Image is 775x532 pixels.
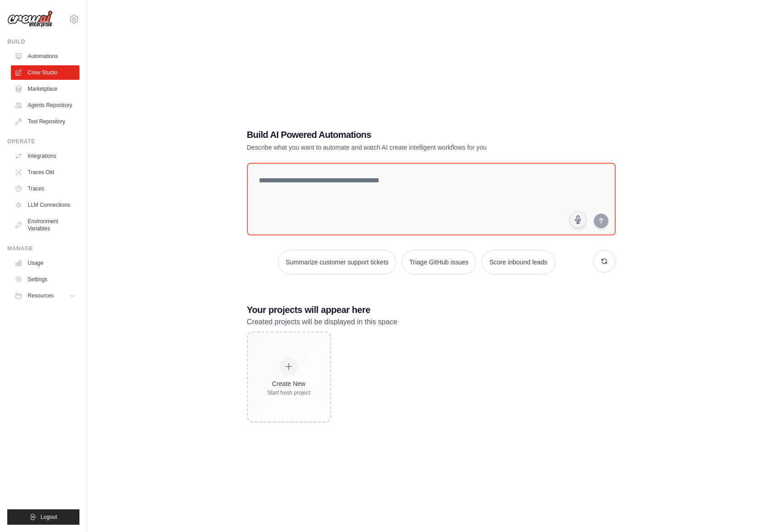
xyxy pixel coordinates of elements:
[11,149,79,163] a: Integrations
[267,379,311,388] div: Create New
[247,303,616,316] h3: Your projects will appear here
[247,128,552,141] h1: Build AI Powered Automations
[7,38,79,45] div: Build
[11,82,79,96] a: Marketplace
[7,509,79,525] button: Logout
[569,211,587,228] button: Click to speak your automation idea
[482,250,555,274] button: Score inbound leads
[11,65,79,80] a: Crew Studio
[28,292,54,299] span: Resources
[11,198,79,212] a: LLM Connections
[11,214,79,236] a: Environment Variables
[11,98,79,112] a: Agents Repository
[247,143,552,152] p: Describe what you want to automate and watch AI create intelligent workflows for you
[11,114,79,129] a: Tool Repository
[11,165,79,180] a: Traces Old
[7,10,53,28] img: Logo
[402,250,476,274] button: Triage GitHub issues
[11,288,79,303] button: Resources
[11,49,79,63] a: Automations
[267,389,311,396] div: Start fresh project
[247,316,616,328] p: Created projects will be displayed in this space
[593,250,616,273] button: Get new suggestions
[40,513,57,521] span: Logout
[11,256,79,270] a: Usage
[11,272,79,287] a: Settings
[11,181,79,196] a: Traces
[7,245,79,252] div: Manage
[7,138,79,145] div: Operate
[278,250,396,274] button: Summarize customer support tickets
